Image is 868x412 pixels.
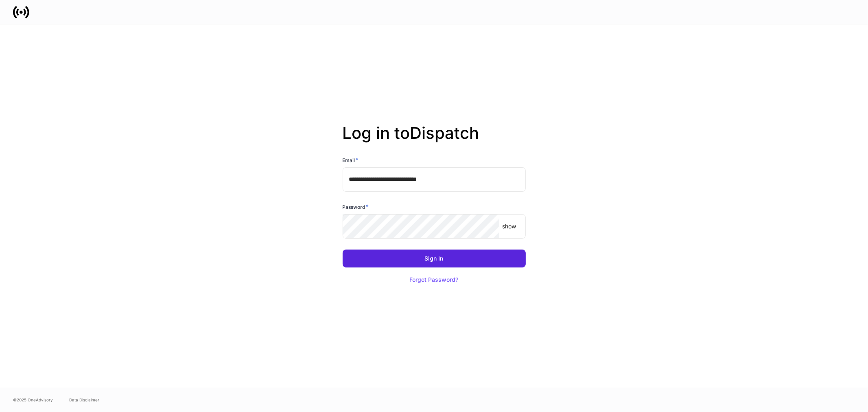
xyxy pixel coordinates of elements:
a: Data Disclaimer [69,397,99,403]
h6: Email [343,156,359,164]
h2: Log in to Dispatch [343,123,526,156]
button: Forgot Password? [400,271,469,289]
span: © 2025 OneAdvisory [13,397,53,403]
div: Forgot Password? [410,277,459,283]
div: Sign In [425,256,444,261]
p: show [502,222,516,230]
button: Sign In [343,250,526,267]
h6: Password [343,203,369,211]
